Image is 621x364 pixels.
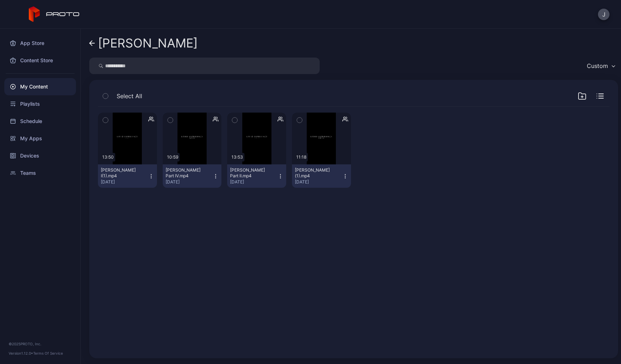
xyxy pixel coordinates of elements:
button: [PERSON_NAME] Part II.mp4[DATE] [227,164,286,188]
button: Custom [583,58,618,74]
div: [DATE] [166,179,213,185]
div: Mary Part I(1).mp4 [101,167,140,179]
span: Version 1.12.0 • [9,351,33,355]
a: Terms Of Service [33,351,63,355]
div: Mary Part IV.mp4 [166,167,205,179]
div: [DATE] [295,179,342,185]
a: Schedule [4,113,76,130]
a: My Content [4,78,76,95]
a: My Apps [4,130,76,147]
div: Mary Part III(1).mp4 [295,167,334,179]
div: [DATE] [101,179,148,185]
button: [PERSON_NAME] Part IV.mp4[DATE] [163,164,222,188]
button: [PERSON_NAME] I(1).mp4[DATE] [98,164,157,188]
div: Mary Part II.mp4 [230,167,270,179]
span: Select All [117,92,142,100]
a: Teams [4,164,76,182]
a: App Store [4,35,76,52]
div: [DATE] [230,179,278,185]
div: [PERSON_NAME] [98,36,198,50]
div: Custom [587,62,608,69]
button: J [598,9,609,20]
button: [PERSON_NAME](1).mp4[DATE] [292,164,351,188]
a: Content Store [4,52,76,69]
a: Playlists [4,95,76,113]
div: © 2025 PROTO, Inc. [9,341,72,347]
a: [PERSON_NAME] [89,35,198,52]
a: Devices [4,147,76,164]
